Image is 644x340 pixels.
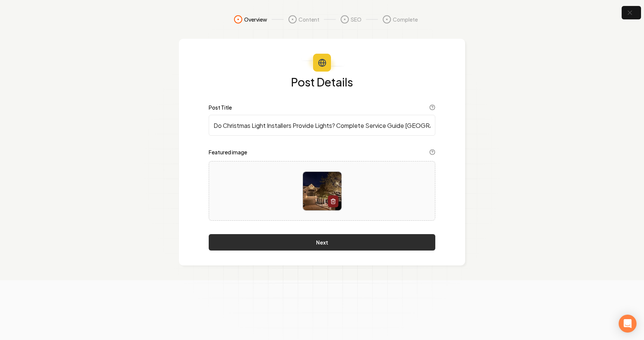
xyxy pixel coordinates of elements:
button: Next [209,234,435,251]
span: Complete [393,16,418,23]
span: Content [299,16,319,23]
label: Featured image [209,149,247,155]
img: image [303,172,341,210]
span: Overview [244,16,267,23]
h1: Post Details [209,76,435,88]
div: Open Intercom Messenger [619,315,637,333]
label: Post Title [209,105,232,110]
span: SEO [351,16,362,23]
